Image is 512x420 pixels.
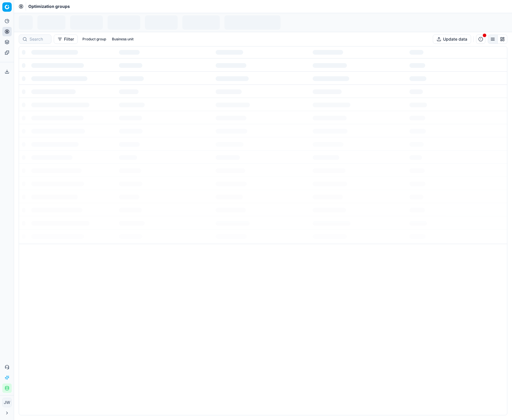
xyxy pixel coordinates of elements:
[110,36,136,43] button: Business unit
[80,36,108,43] button: Product group
[3,398,11,407] span: JW
[28,4,70,9] nav: breadcrumb
[30,36,48,42] input: Search
[433,34,471,44] button: Update data
[54,34,78,44] button: Filter
[2,398,12,407] button: JW
[28,4,70,9] span: Optimization groups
